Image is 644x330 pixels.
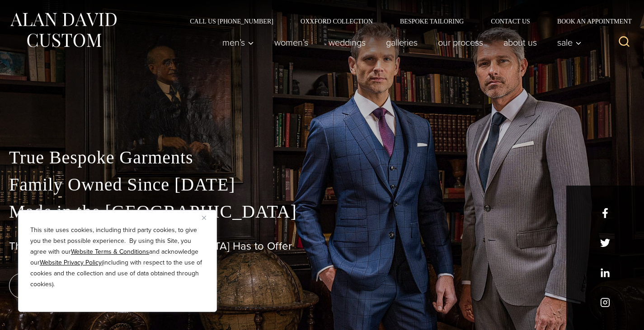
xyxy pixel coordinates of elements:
[613,32,635,53] button: View Search Form
[494,33,547,51] a: About Us
[202,212,213,223] button: Close
[477,18,544,24] a: Contact Us
[71,247,149,256] a: Website Terms & Conditions
[319,33,376,51] a: weddings
[264,33,319,51] a: Women’s
[376,33,428,51] a: Galleries
[557,38,582,47] span: Sale
[9,144,635,225] p: True Bespoke Garments Family Owned Since [DATE] Made in the [GEOGRAPHIC_DATA]
[428,33,494,51] a: Our Process
[176,18,635,24] nav: Secondary Navigation
[9,273,136,298] a: book an appointment
[386,18,477,24] a: Bespoke Tailoring
[222,38,254,47] span: Men’s
[212,33,587,51] nav: Primary Navigation
[40,258,102,267] a: Website Privacy Policy
[30,225,205,290] p: This site uses cookies, including third party cookies, to give you the best possible experience. ...
[176,18,287,24] a: Call Us [PHONE_NUMBER]
[202,216,206,220] img: Close
[9,240,635,253] h1: The Best Custom Suits [GEOGRAPHIC_DATA] Has to Offer
[287,18,386,24] a: Oxxford Collection
[544,18,635,24] a: Book an Appointment
[9,10,118,50] img: Alan David Custom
